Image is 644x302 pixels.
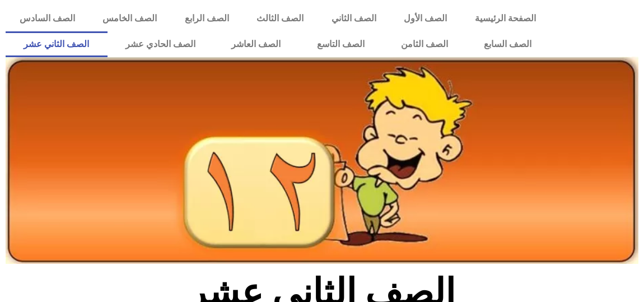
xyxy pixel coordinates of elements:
a: الصف الحادي عشر [108,31,214,57]
a: الصف السادس [6,6,88,31]
a: الصف التاسع [299,31,383,57]
a: الصف الرابع [171,6,242,31]
a: الصف الثاني [318,6,390,31]
a: الصف الثاني عشر [6,31,108,57]
a: الصف الثالث [242,6,317,31]
a: الصفحة الرئيسية [461,6,549,31]
a: الصف الخامس [89,6,171,31]
a: الصف السابع [466,31,550,57]
a: الصف الثامن [382,31,466,57]
a: الصف الأول [390,6,460,31]
a: الصف العاشر [213,31,299,57]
